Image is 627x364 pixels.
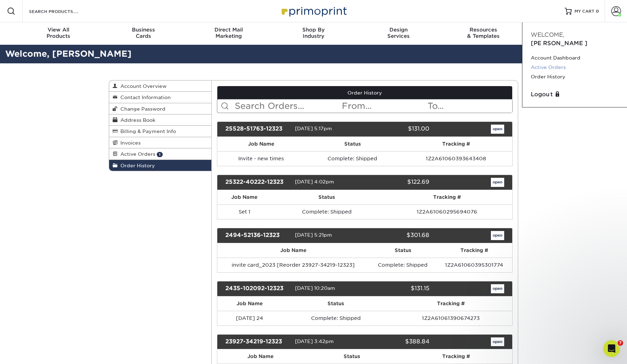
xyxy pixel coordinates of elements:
[441,22,526,45] a: Resources& Templates
[400,137,512,151] th: Tracking #
[491,125,504,134] a: open
[369,243,436,258] th: Status
[220,337,295,346] div: 23927-34219-12323
[382,190,512,204] th: Tracking #
[109,92,211,103] a: Contact Information
[295,232,332,238] span: [DATE] 5:21pm
[356,27,441,39] div: Services
[109,103,211,114] a: Change Password
[186,22,271,45] a: Direct MailMarketing
[217,137,305,151] th: Job Name
[359,231,434,240] div: $301.68
[271,27,356,39] div: Industry
[217,190,272,204] th: Job Name
[441,27,526,39] div: & Templates
[101,27,186,33] span: Business
[382,204,512,219] td: 1Z2A61060295694076
[217,311,282,325] td: [DATE] 24
[217,258,370,272] td: invite card_2023 [Reorder 23927-34219-12323]
[16,22,101,45] a: View AllProducts
[118,128,176,134] span: Billing & Payment Info
[279,3,348,19] img: Primoprint
[427,99,512,113] input: To...
[400,349,512,364] th: Tracking #
[118,151,155,157] span: Active Orders
[217,86,513,99] a: Order History
[118,94,171,100] span: Contact Information
[186,27,271,39] div: Marketing
[272,204,381,219] td: Complete: Shipped
[220,125,295,134] div: 25528-51763-12323
[101,22,186,45] a: BusinessCards
[157,152,163,157] span: 1
[109,160,211,171] a: Order History
[16,27,101,39] div: Products
[369,258,436,272] td: Complete: Shipped
[109,80,211,92] a: Account Overview
[186,27,271,33] span: Direct Mail
[118,140,141,146] span: Invoices
[217,243,370,258] th: Job Name
[220,284,295,293] div: 2435-102092-12323
[271,27,356,33] span: Shop By
[531,72,619,82] a: Order History
[220,231,295,240] div: 2494-52136-12323
[109,114,211,126] a: Address Book
[603,340,620,357] iframe: Intercom live chat
[356,27,441,33] span: Design
[234,99,341,113] input: Search Orders...
[295,126,332,131] span: [DATE] 5:17pm
[359,125,434,134] div: $131.00
[272,190,381,204] th: Status
[400,151,512,166] td: 1Z2A61060393643408
[531,90,619,99] a: Logout
[436,243,512,258] th: Tracking #
[491,284,504,293] a: open
[109,126,211,137] a: Billing & Payment Info
[491,337,504,346] a: open
[118,117,155,123] span: Address Book
[271,22,356,45] a: Shop ByIndustry
[531,40,587,47] span: [PERSON_NAME]
[217,204,272,219] td: Set 1
[359,337,434,346] div: $388.84
[295,338,334,344] span: [DATE] 3:42pm
[109,137,211,148] a: Invoices
[356,22,441,45] a: DesignServices
[359,178,434,187] div: $122.69
[441,27,526,33] span: Resources
[491,178,504,187] a: open
[282,296,389,311] th: Status
[118,163,155,168] span: Order History
[389,311,512,325] td: 1Z2A61061390674273
[295,179,334,184] span: [DATE] 4:02pm
[220,178,295,187] div: 25322-40222-12323
[531,53,619,63] a: Account Dashboard
[341,99,427,113] input: From...
[596,9,599,14] span: 0
[118,106,165,112] span: Change Password
[389,296,512,311] th: Tracking #
[217,151,305,166] td: Invite - new times
[118,83,167,89] span: Account Overview
[359,284,434,293] div: $131.15
[295,285,335,291] span: [DATE] 10:20am
[531,31,564,38] span: Welcome,
[282,311,389,325] td: Complete: Shipped
[217,296,282,311] th: Job Name
[304,349,400,364] th: Status
[16,27,101,33] span: View All
[618,340,623,346] span: 7
[28,7,97,15] input: SEARCH PRODUCTS.....
[305,151,400,166] td: Complete: Shipped
[491,231,504,240] a: open
[436,258,512,272] td: 1Z2A61060395301774
[217,349,304,364] th: Job Name
[101,27,186,39] div: Cards
[109,148,211,160] a: Active Orders 1
[305,137,400,151] th: Status
[531,63,619,72] a: Active Orders
[575,8,594,14] span: MY CART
